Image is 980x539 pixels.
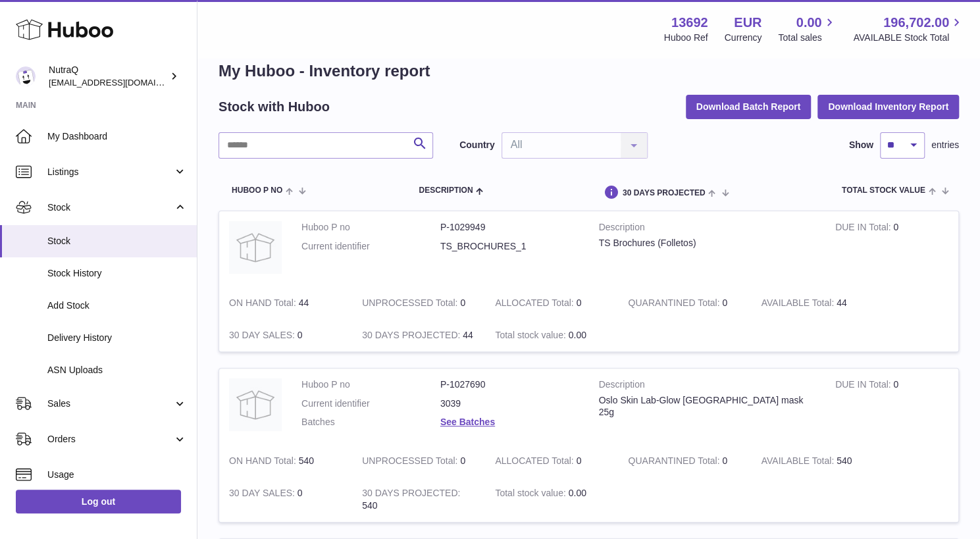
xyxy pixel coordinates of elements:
dt: Huboo P no [301,378,440,391]
button: Download Batch Report [686,95,812,118]
strong: DUE IN Total [835,379,893,393]
span: Sales [47,398,173,410]
strong: ALLOCATED Total [495,297,576,311]
strong: AVAILABLE Total [761,455,837,469]
strong: 30 DAY SALES [229,488,297,501]
strong: Total stock value [495,330,568,344]
span: 0.00 [569,488,586,498]
span: Orders [47,433,173,446]
td: 0 [219,319,352,351]
label: Show [849,139,873,151]
strong: EUR [734,14,761,32]
strong: DUE IN Total [835,222,893,236]
strong: ON HAND Total [229,455,299,469]
span: My Dashboard [47,130,187,143]
span: 0.00 [796,14,822,32]
strong: AVAILABLE Total [761,297,837,311]
strong: 13692 [671,14,708,32]
span: Description [419,186,473,195]
strong: 30 DAYS PROJECTED [362,488,460,501]
dd: P-1027690 [440,378,579,391]
img: product image [229,221,282,274]
button: Download Inventory Report [817,95,959,118]
strong: UNPROCESSED Total [362,297,460,311]
span: AVAILABLE Stock Total [853,32,964,44]
strong: ON HAND Total [229,297,299,311]
a: 0.00 Total sales [778,14,837,44]
span: Total sales [778,32,837,44]
label: Country [459,139,495,151]
td: 540 [219,445,352,477]
strong: ALLOCATED Total [495,455,576,469]
dt: Current identifier [301,240,440,253]
span: 0 [722,297,727,308]
span: 196,702.00 [883,14,949,32]
span: Add Stock [47,299,187,312]
span: Stock [47,201,173,214]
span: [EMAIL_ADDRESS][DOMAIN_NAME] [49,77,193,88]
strong: 30 DAY SALES [229,330,297,344]
h2: Stock with Huboo [219,98,330,116]
td: 44 [752,287,885,319]
dt: Huboo P no [301,221,440,234]
td: 0 [485,445,618,477]
td: 44 [352,319,485,351]
strong: QUARANTINED Total [628,455,722,469]
img: product image [229,378,282,431]
span: Huboo P no [232,186,282,195]
span: Stock History [47,267,187,280]
strong: QUARANTINED Total [628,297,722,311]
td: 0 [352,445,485,477]
div: NutraQ [49,64,167,89]
div: TS Brochures (Folletos) [599,237,815,249]
span: ASN Uploads [47,364,187,376]
span: Total stock value [842,186,925,195]
span: 0 [722,455,727,466]
dd: P-1029949 [440,221,579,234]
td: 44 [219,287,352,319]
td: 0 [352,287,485,319]
span: Usage [47,469,187,481]
span: 0.00 [569,330,586,340]
strong: UNPROCESSED Total [362,455,460,469]
td: 0 [825,211,958,287]
dt: Batches [301,416,440,428]
div: Oslo Skin Lab-Glow [GEOGRAPHIC_DATA] mask 25g [599,394,815,419]
strong: Description [599,378,815,394]
td: 0 [485,287,618,319]
div: Currency [725,32,762,44]
td: 0 [825,369,958,446]
a: 196,702.00 AVAILABLE Stock Total [853,14,964,44]
a: See Batches [440,417,495,427]
dd: TS_BROCHURES_1 [440,240,579,253]
img: log@nutraq.com [16,66,36,86]
strong: 30 DAYS PROJECTED [362,330,463,344]
td: 0 [219,477,352,522]
dt: Current identifier [301,398,440,410]
td: 540 [352,477,485,522]
div: Huboo Ref [664,32,708,44]
span: 30 DAYS PROJECTED [623,189,706,197]
span: Delivery History [47,332,187,344]
span: Listings [47,166,173,178]
span: entries [931,139,959,151]
strong: Description [599,221,815,237]
a: Log out [16,490,181,513]
strong: Total stock value [495,488,568,501]
dd: 3039 [440,398,579,410]
td: 540 [752,445,885,477]
h1: My Huboo - Inventory report [219,61,959,82]
span: Stock [47,235,187,247]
